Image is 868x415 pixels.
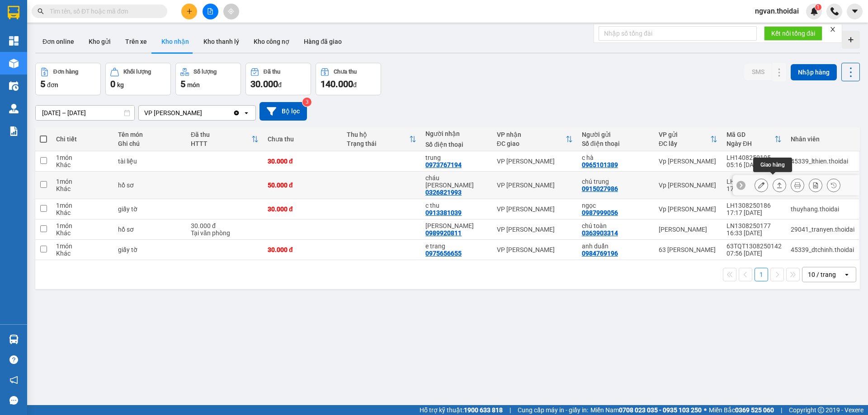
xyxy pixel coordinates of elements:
div: Khác [56,250,109,257]
span: notification [9,376,18,384]
div: VP nhận [497,131,566,138]
th: Toggle SortBy [342,127,421,151]
div: HTTT [191,140,251,147]
span: Kết nối tổng đài [771,28,815,38]
div: LH1408250195 [726,154,782,161]
div: Chi tiết [56,135,109,143]
div: cháu sen [425,174,488,189]
div: c thu [425,202,488,209]
div: 1 món [56,178,109,185]
div: e trang [425,242,488,250]
div: Vp [PERSON_NAME] [659,158,717,165]
div: chú trung [582,178,650,185]
span: kg [117,81,124,89]
div: VP [PERSON_NAME] [144,108,202,117]
th: Toggle SortBy [654,127,722,151]
th: Toggle SortBy [186,127,263,151]
div: Chưa thu [268,135,338,143]
div: [PERSON_NAME] [659,226,717,233]
span: 5 [180,79,185,89]
div: Giao hàng [773,178,786,192]
div: LH1308250188 [726,178,782,185]
span: Cung cấp máy in - giấy in: [518,405,588,415]
div: 45339_dtchinh.thoidai [791,246,854,253]
div: Đơn hàng [53,69,78,75]
th: Toggle SortBy [492,127,577,151]
div: anh duẩn [582,242,650,250]
input: Nhập số tổng đài [599,26,757,41]
div: 1 món [56,242,109,250]
span: đơn [47,81,58,89]
div: 0989920811 [425,229,462,237]
span: 1 [816,4,820,10]
svg: open [843,271,850,278]
svg: open [243,109,250,117]
button: Đã thu30.000đ [245,63,311,95]
span: 30.000 [250,79,278,89]
div: 0326821993 [425,189,462,196]
span: Chuyển phát nhanh: [GEOGRAPHIC_DATA] - [GEOGRAPHIC_DATA] [6,39,84,71]
button: SMS [745,64,772,80]
div: 1 món [56,154,109,161]
div: 0915027986 [582,185,618,192]
div: LH1308250186 [726,202,782,209]
button: Số lượng5món [175,63,241,95]
span: ⚪️ [704,408,707,412]
div: giấy tờ [118,246,182,253]
div: Ngày ĐH [726,140,774,147]
div: hồ sơ [118,226,182,233]
div: trung [425,154,488,161]
div: VP [PERSON_NAME] [497,226,573,233]
div: 63TQT1308250142 [726,242,782,250]
div: 30.000 đ [268,158,338,165]
div: hoàng hải [425,222,488,229]
div: VP [PERSON_NAME] [497,205,573,213]
div: thuyhang.thoidai [791,205,854,213]
button: Chưa thu140.000đ [316,63,381,95]
strong: CÔNG TY TNHH DỊCH VỤ DU LỊCH THỜI ĐẠI [8,7,81,37]
div: Tạo kho hàng mới [842,31,860,49]
div: ĐC giao [497,140,566,147]
img: logo [3,32,5,78]
img: phone-icon [830,7,839,15]
div: 29041_tranyen.thoidai [791,226,854,233]
button: Trên xe [118,31,154,52]
span: Miền Bắc [709,405,774,415]
div: 17:17 [DATE] [726,209,782,216]
div: LN1308250177 [726,222,782,229]
div: 63 [PERSON_NAME] [659,246,717,253]
div: 50.000 đ [268,182,338,189]
div: c hà [582,154,650,161]
div: 0984769196 [582,250,618,257]
button: Đơn hàng5đơn [35,63,101,95]
div: 0973767194 [425,161,462,168]
span: search [38,8,44,14]
button: aim [223,4,239,19]
div: Vp [PERSON_NAME] [659,182,717,189]
div: VP gửi [659,131,710,138]
div: 0965101389 [582,161,618,168]
button: Kho thanh lý [196,31,246,52]
span: Hỗ trợ kỹ thuật: [420,405,503,415]
sup: 3 [302,98,311,107]
button: plus [181,4,197,19]
div: Tại văn phòng [191,229,259,237]
div: 45339_lthien.thoidai [791,158,854,165]
div: Khác [56,229,109,237]
button: Kho gửi [81,31,118,52]
img: solution-icon [9,126,19,136]
span: message [9,396,18,405]
strong: 1900 633 818 [464,406,503,414]
div: 05:16 [DATE] [726,161,782,168]
input: Selected VP Nguyễn Quốc Trị . [203,108,204,117]
div: VP [PERSON_NAME] [497,246,573,253]
button: caret-down [847,4,863,19]
div: Số lượng [193,69,217,75]
span: đ [278,81,282,89]
div: 1 món [56,202,109,209]
span: plus [186,8,193,14]
img: icon-new-feature [810,7,818,15]
img: dashboard-icon [9,36,19,46]
div: Nhân viên [791,135,854,143]
div: 10 / trang [808,270,836,279]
